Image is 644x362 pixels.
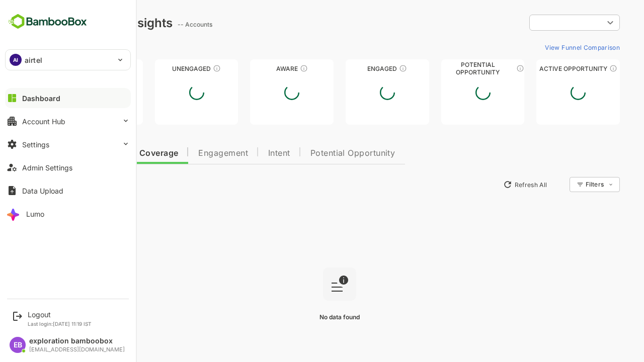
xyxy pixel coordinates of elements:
[29,346,125,353] div: [EMAIL_ADDRESS][DOMAIN_NAME]
[24,175,98,194] button: New Insights
[406,65,490,72] div: Potential Opportunity
[22,117,65,126] div: Account Hub
[574,64,582,72] div: These accounts have open opportunities which might be at any of the Sales Stages
[163,149,213,157] span: Engagement
[22,140,49,149] div: Settings
[29,337,125,345] div: exploration bamboobox
[6,50,130,70] div: AIairtel
[10,337,26,353] div: EB
[22,163,72,172] div: Admin Settings
[26,210,44,218] div: Lumo
[5,180,131,201] button: Data Upload
[34,149,143,157] span: Data Quality and Coverage
[5,157,131,177] button: Admin Settings
[481,64,489,72] div: These accounts are MQAs and can be passed on to Inside Sales
[233,149,255,157] span: Intent
[549,175,585,194] div: Filters
[284,313,325,321] span: No data found
[364,64,372,72] div: These accounts are warm, further nurturing would qualify them to MQAs
[10,54,22,66] div: AI
[275,149,360,157] span: Potential Opportunity
[265,64,273,72] div: These accounts have just entered the buying cycle and need further nurturing
[25,55,42,65] p: airtel
[28,310,92,319] div: Logout
[463,176,516,193] button: Refresh All
[142,21,180,28] ag: -- Accounts
[550,180,569,188] div: Filters
[28,321,92,327] p: Last login: [DATE] 11:19 IST
[24,65,108,72] div: Unreached
[506,39,585,55] button: View Funnel Comparison
[5,111,131,131] button: Account Hub
[215,65,298,72] div: Aware
[5,12,90,31] img: BambooboxFullLogoMark.5f36c76dfaba33ec1ec1367b70bb1252.svg
[24,16,137,30] div: Dashboard Insights
[120,65,203,72] div: Unengaged
[494,14,585,32] div: ​
[501,65,585,72] div: Active Opportunity
[178,64,186,72] div: These accounts have not shown enough engagement and need nurturing
[5,204,131,224] button: Lumo
[310,65,394,72] div: Engaged
[82,64,90,72] div: These accounts have not been engaged with for a defined time period
[22,187,63,195] div: Data Upload
[5,134,131,154] button: Settings
[22,94,60,103] div: Dashboard
[5,88,131,108] button: Dashboard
